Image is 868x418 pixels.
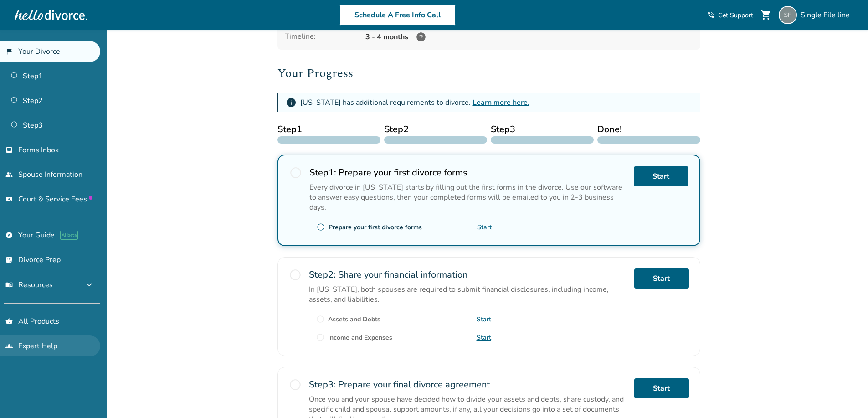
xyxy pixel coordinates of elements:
[289,166,302,179] span: radio_button_unchecked
[718,11,753,20] span: Get Support
[5,232,13,239] span: explore
[822,374,868,418] iframe: Chat Widget
[5,196,13,203] span: universal_currency_alt
[707,11,753,20] a: phone_in_talkGet Support
[5,48,13,55] span: flag_2
[339,5,456,26] a: Schedule A Free Info Call
[5,146,13,154] span: inbox
[597,123,700,136] span: Done!
[18,194,92,204] span: Court & Service Fees
[60,231,78,240] span: AI beta
[309,166,627,179] h2: Prepare your first divorce forms
[760,10,771,21] span: shopping_cart
[309,378,336,391] strong: Step 3 :
[329,223,422,232] div: Prepare your first divorce forms
[309,182,627,212] div: Every divorce in [US_STATE] starts by filling out the first forms in the divorce. Use our softwar...
[300,98,529,108] div: [US_STATE] has additional requirements to divorce.
[477,315,491,324] a: Start
[309,268,336,281] strong: Step 2 :
[277,123,380,136] span: Step 1
[801,10,853,20] span: Single File line
[316,333,324,341] span: radio_button_unchecked
[309,268,627,281] h2: Share your financial information
[384,123,487,136] span: Step 2
[18,145,59,155] span: Forms Inbox
[365,31,693,42] div: 3 - 4 months
[473,98,529,108] a: Learn more here.
[328,333,392,342] div: Income and Expenses
[328,315,380,324] div: Assets and Debts
[5,281,13,289] span: menu_book
[317,223,325,231] span: radio_button_unchecked
[634,166,688,186] a: Start
[477,333,491,342] a: Start
[84,279,95,290] span: expand_more
[779,6,797,24] img: singlefileline@hellodivorce.com
[5,280,53,290] span: Resources
[309,284,627,304] div: In [US_STATE], both spouses are required to submit financial disclosures, including income, asset...
[289,268,302,281] span: radio_button_unchecked
[707,11,714,19] span: phone_in_talk
[285,31,358,42] div: Timeline:
[309,378,627,391] h2: Prepare your final divorce agreement
[309,166,336,179] strong: Step 1 :
[477,223,492,232] a: Start
[5,318,13,325] span: shopping_basket
[634,378,689,398] a: Start
[491,123,594,136] span: Step 3
[286,97,297,108] span: info
[289,378,302,391] span: radio_button_unchecked
[5,342,13,350] span: groups
[634,268,689,289] a: Start
[5,256,13,263] span: list_alt_check
[316,315,324,323] span: radio_button_unchecked
[277,64,700,83] h2: Your Progress
[5,171,13,178] span: people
